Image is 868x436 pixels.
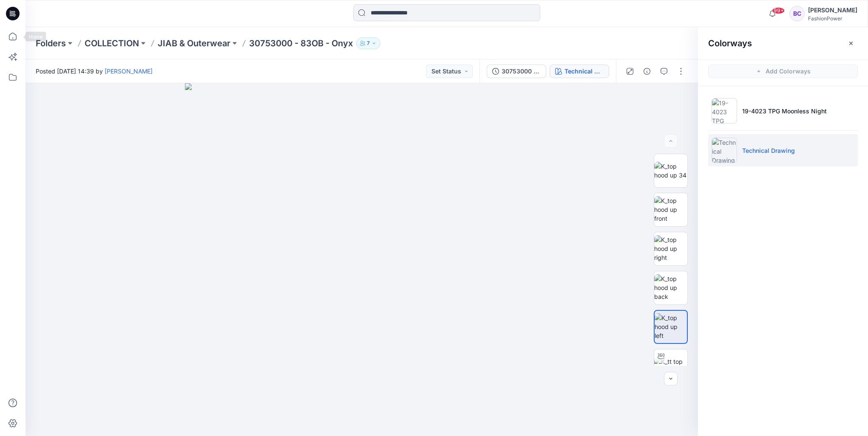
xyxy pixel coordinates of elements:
[36,37,66,49] a: Folders
[85,37,139,49] a: COLLECTION
[367,39,370,48] p: 7
[654,162,687,180] img: K_top hood up 34
[185,83,538,436] img: eyJhbGciOiJIUzI1NiIsImtpZCI6IjAiLCJzbHQiOiJzZXMiLCJ0eXAiOiJKV1QifQ.eyJkYXRhIjp7InR5cGUiOiJzdG9yYW...
[712,138,737,163] img: Technical Drawing
[808,15,857,22] div: FashionPower
[487,65,546,78] button: 30753000 - 83OB - Onyx
[712,98,737,124] img: 19-4023 TPG Moonless Night
[640,65,654,78] button: Details
[808,5,857,15] div: [PERSON_NAME]
[654,357,687,375] img: K_tt top hood up
[654,274,687,301] img: K_top hood up back
[655,313,687,340] img: K_top hood up left
[356,37,380,49] button: 7
[158,37,230,49] a: JIAB & Outerwear
[742,146,795,155] p: Technical Drawing
[708,38,752,48] h2: Colorways
[789,6,805,21] div: BC
[772,7,785,14] span: 99+
[502,67,541,76] div: 30753000 - 83OB - Onyx
[742,107,827,115] p: 19-4023 TPG Moonless Night
[564,67,604,76] div: Technical Drawing
[654,196,687,223] img: K_top hood up front
[249,37,353,49] p: 30753000 - 83OB - Onyx
[550,65,609,78] button: Technical Drawing
[36,67,153,76] span: Posted [DATE] 14:39 by
[105,68,153,75] a: [PERSON_NAME]
[654,235,687,262] img: K_top hood up right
